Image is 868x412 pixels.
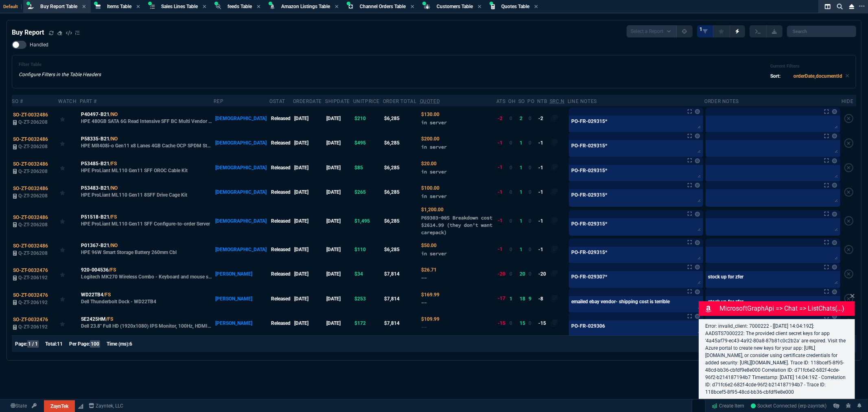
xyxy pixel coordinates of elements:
td: Released [269,204,293,237]
td: -20 [537,262,550,286]
td: Released [269,156,293,180]
td: [DATE] [325,237,353,262]
td: $6,285 [383,131,420,155]
div: Add to Watchlist [60,318,79,329]
span: 0 [529,140,531,146]
td: $6,285 [383,180,420,204]
td: [DATE] [325,106,353,131]
span: Quoted Cost [421,316,439,322]
div: hide [842,98,853,105]
td: $110 [353,237,383,262]
div: -1 [498,164,503,171]
td: $253 [353,286,383,311]
span: Q-ZT-206192 [18,300,48,305]
span: 0 [529,247,531,252]
td: 18 [518,286,527,311]
div: -2 [498,115,503,123]
span: SO-ZT-0032486 [13,186,48,191]
span: 0 [509,140,512,146]
div: Order Total [383,98,417,105]
span: feeds Table [227,4,252,9]
td: $85 [353,156,383,180]
div: Add to Watchlist [60,268,79,280]
p: HPE ProLiant ML110 Gen11 SFF Configure-to-order Server [81,221,210,227]
span: 9 [529,296,531,302]
span: P01367-B21 [81,242,109,249]
td: [DATE] [325,311,353,335]
span: -- [421,324,427,330]
span: Quotes Table [501,4,529,9]
td: 1 [518,180,527,204]
span: 0 [529,116,531,121]
h4: Buy Report [12,28,44,37]
p: Dell 23.8" Full HD (1920x1080) IPS Monitor, 100Hz, HDMI/VGA [81,323,213,329]
td: [PERSON_NAME] [214,311,269,335]
p: Configure Filters in the Table Headers [19,71,101,78]
div: NTB [537,98,547,105]
span: 0 [529,271,531,277]
span: in server [421,119,447,125]
span: Socket Connected (erp-zayntek) [751,403,827,409]
span: SE2425HM [81,316,106,323]
td: $265 [353,180,383,204]
div: Watch [58,98,77,105]
div: Add to Watchlist [60,215,79,227]
div: ATS [496,98,506,105]
td: Dell 23.8" Full HD (1920x1080) IPS Monitor, 100Hz, HDMI/VGA [80,311,214,335]
td: [DATE] [293,204,325,237]
span: Quoted Cost [421,112,439,117]
td: 1 [518,237,527,262]
td: $7,814 [383,311,420,335]
nx-icon: Search [834,2,846,11]
p: HPE 96W Smart Storage Battery 260mm Cbl [81,249,177,256]
span: P53485-B21 [81,160,109,167]
span: 1 [509,296,512,302]
div: oStat [269,98,285,105]
span: 0 [509,116,512,121]
span: 0 [509,320,512,326]
td: $7,814 [383,262,420,286]
div: PO [527,98,534,105]
span: SO-ZT-0032476 [13,292,48,298]
div: Add to Watchlist [60,186,79,198]
span: 1 [700,26,702,33]
td: 1 [518,131,527,155]
p: HPE 480GB SATA 6G Read Intensive SFF BC Multi Vendor SSD [81,118,213,125]
td: $6,285 [383,237,420,262]
span: Per Page: [69,341,90,347]
span: 11 [57,341,63,347]
a: Global State [8,402,29,410]
p: Logitech MK270 Wireless Combo - Keyboard and mouse set - wireless - 2.4 GHz - English [81,274,213,280]
span: Q-ZT-206208 [18,222,48,228]
span: in server [421,144,447,150]
td: 1 [518,204,527,237]
a: /FS [103,291,111,298]
p: Dell Thunderbolt Dock - WD22TB4 [81,298,156,305]
div: -1 [498,139,503,147]
span: Sales Lines Table [161,4,198,9]
span: SO-ZT-0032486 [13,112,48,118]
span: SO-ZT-0032476 [13,317,48,322]
td: Released [269,311,293,335]
span: in server [421,169,447,175]
span: -- [421,300,427,306]
td: HPE ProLiant ML110 Gen11 SFF Configure-to-order Server [80,204,214,237]
td: [DATE] [293,311,325,335]
span: 0 [529,165,531,171]
nx-icon: Close Workbench [846,2,857,11]
td: [DATE] [293,180,325,204]
span: P51518-B21 [81,213,109,221]
td: [DEMOGRAPHIC_DATA] [214,180,269,204]
span: Time (ms): [107,341,129,347]
div: SO # [12,98,23,105]
td: 20 [518,262,527,286]
span: 0 [509,165,512,171]
td: -2 [537,106,550,131]
span: Amazon Listings Table [281,4,330,9]
div: -1 [498,245,503,253]
p: Error: invalid_client: 7000222 - [[DATE] 14:04:19Z]: AADSTS7000222: The provided client secret ke... [705,322,848,396]
p: MicrosoftGraphApi => chat => listChats(...) [720,304,853,313]
span: Quoted Cost [421,267,437,273]
div: Add to Watchlist [60,162,79,173]
td: [DATE] [325,180,353,204]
